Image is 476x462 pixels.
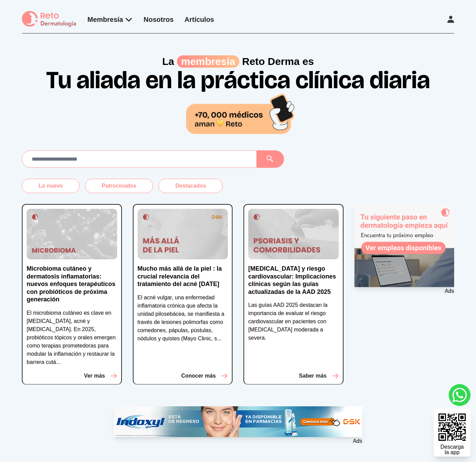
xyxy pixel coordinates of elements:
[186,92,295,134] img: 70,000 médicos aman Reto
[27,209,117,260] img: Microbioma cutáneo y dermatosis inflamatorias: nuevos enfoques terapéuticos con probióticos de pr...
[354,204,454,287] img: Ad - web | home | side | reto dermatologia bolsa de empleo | 2025-08-28 | 1
[177,55,239,68] span: membresía
[87,15,133,24] div: Membresía
[440,444,464,455] div: Descarga la app
[248,265,339,301] a: [MEDICAL_DATA] y riesgo cardiovascular: Implicaciones clínicas según las guías actualizadas de la...
[22,11,76,28] img: logo Reto dermatología
[248,209,339,260] img: Psoriasis y riesgo cardiovascular: Implicaciones clínicas según las guías actualizadas de la AAD ...
[449,384,471,406] a: whatsapp button
[138,265,228,288] p: Mucho más allá de la piel : la crucial relevancia del tratamiento del acné [DATE]
[84,372,105,380] p: Ver más
[27,265,117,309] a: Microbioma cutáneo y dermatosis inflamatorias: nuevos enfoques terapéuticos con probióticos de pr...
[114,406,362,437] img: Ad - web | home | banner | indoxyl | 2025-08-19 | 1
[184,16,214,23] a: Artículos
[144,16,174,23] a: Nosotros
[354,287,454,295] p: Ads
[138,209,228,260] img: Mucho más allá de la piel : la crucial relevancia del tratamiento del acné hoy
[22,179,80,193] button: Lo nuevo
[248,301,339,342] p: Las guías AAD 2025 destacan la importancia de evaluar el riesgo cardiovascular en pacientes con [...
[27,309,117,366] p: El microbioma cutáneo es clave en [MEDICAL_DATA], acné y [MEDICAL_DATA]. En 2025, probióticos tóp...
[248,265,339,296] p: [MEDICAL_DATA] y riesgo cardiovascular: Implicaciones clínicas según las guías actualizadas de la...
[27,265,117,303] p: Microbioma cutáneo y dermatosis inflamatorias: nuevos enfoques terapéuticos con probióticos de pr...
[114,437,362,445] p: Ads
[158,179,223,193] button: Destacados
[22,55,454,68] p: La Reto Derma es
[138,265,228,294] a: Mucho más allá de la piel : la crucial relevancia del tratamiento del acné [DATE]
[181,372,216,380] p: Conocer más
[138,294,228,343] p: El acné vulgar, una enfermedad inflamatoria crónica que afecta la unidad pilosebácea, se manifies...
[84,372,117,380] button: Ver más
[22,68,454,134] h1: Tu aliada en la práctica clínica diaria
[85,179,153,193] button: Patrocinados
[299,372,327,380] p: Saber más
[299,372,339,380] button: Saber más
[181,372,228,380] button: Conocer más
